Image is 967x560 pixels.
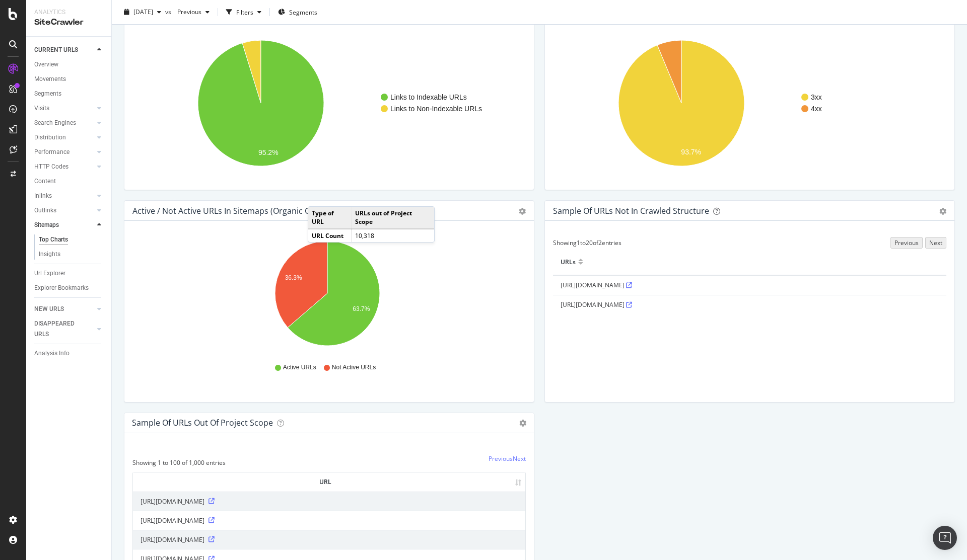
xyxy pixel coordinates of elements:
[34,205,56,216] div: Outlinks
[258,149,279,157] text: 95.2%
[133,472,525,491] th: URL: activate to sort column ascending
[165,8,173,16] span: vs
[811,93,822,101] text: 3xx
[34,118,94,128] a: Search Engines
[34,118,76,128] div: Search Engines
[34,103,94,114] a: Visits
[222,4,265,20] button: Filters
[353,305,370,312] text: 63.7%
[390,93,467,101] text: Links to Indexable URLs
[132,454,226,467] div: Showing 1 to 100 of 1,000 entries
[681,148,701,156] text: 93.7%
[519,420,526,427] i: Options
[34,103,49,114] div: Visits
[308,229,351,242] td: URL Count
[561,300,632,309] span: [URL][DOMAIN_NAME]
[236,8,253,16] div: Filters
[561,254,576,270] div: URLs
[34,89,104,99] a: Segments
[626,300,632,309] a: Visit URL on website
[34,318,85,340] div: DISAPPEARED URLS
[34,348,104,359] a: Analysis Info
[141,497,204,506] span: [URL][DOMAIN_NAME]
[561,281,632,289] span: [URL][DOMAIN_NAME]
[34,59,58,70] div: Overview
[929,238,942,247] div: Next
[133,8,153,16] span: 2025 Sep. 7th
[34,8,103,17] div: Analytics
[141,516,204,525] span: [URL][DOMAIN_NAME]
[39,234,68,245] div: Top Charts
[34,283,104,293] a: Explorer Bookmarks
[132,416,273,430] h4: Sample of URLs out of Project Scope
[811,105,822,113] text: 4xx
[34,176,104,187] a: Content
[39,234,104,245] a: Top Charts
[34,45,94,55] a: CURRENT URLS
[34,205,94,216] a: Outlinks
[519,208,526,215] div: gear
[34,191,94,201] a: Inlinks
[34,191,52,201] div: Inlinks
[308,207,351,228] td: Type of URL
[39,249,60,260] div: Insights
[553,206,709,216] div: Sample of URLs Not in Crawled Structure
[894,238,919,247] div: Previous
[173,8,201,16] span: Previous
[34,176,56,187] div: Content
[34,162,94,172] a: HTTP Codes
[34,17,103,28] div: SiteCrawler
[274,4,321,20] button: Segments
[34,283,89,293] div: Explorer Bookmarks
[209,536,215,542] a: Visit Online Page
[209,517,215,523] a: Visit Online Page
[34,147,70,157] div: Performance
[34,45,78,55] div: CURRENT URLS
[939,208,946,215] div: gear
[34,220,94,230] a: Sitemaps
[34,304,94,314] a: NEW URLS
[173,4,214,20] button: Previous
[34,220,59,230] div: Sitemaps
[351,229,434,242] td: 10,318
[34,318,94,340] a: DISAPPEARED URLS
[209,498,215,504] a: Visit Online Page
[925,237,946,249] button: Next
[890,237,923,249] button: Previous
[332,363,376,372] span: Not Active URLs
[132,25,522,182] svg: A chart.
[34,162,68,172] div: HTTP Codes
[513,454,526,463] a: Next
[933,526,957,550] div: Open Intercom Messenger
[283,363,316,372] span: Active URLs
[34,89,61,99] div: Segments
[489,454,513,463] a: Previous
[285,275,302,282] text: 36.3%
[553,25,943,182] svg: A chart.
[34,132,66,143] div: Distribution
[132,237,522,354] svg: A chart.
[34,74,104,85] a: Movements
[141,535,204,544] span: [URL][DOMAIN_NAME]
[34,59,104,70] a: Overview
[34,147,94,157] a: Performance
[34,132,94,143] a: Distribution
[39,249,104,260] a: Insights
[120,4,165,20] button: [DATE]
[351,207,434,228] td: URLs out of Project Scope
[626,281,632,289] a: Visit URL on website
[132,206,357,216] div: Active / Not Active URLs in Sitemaps (Organic Google Visits)
[553,238,621,247] span: Showing 1 to 20 of 2 entries
[34,268,65,279] div: Url Explorer
[34,348,70,359] div: Analysis Info
[390,105,482,113] text: Links to Non-Indexable URLs
[34,268,104,279] a: Url Explorer
[34,304,64,314] div: NEW URLS
[34,74,66,85] div: Movements
[289,8,317,16] span: Segments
